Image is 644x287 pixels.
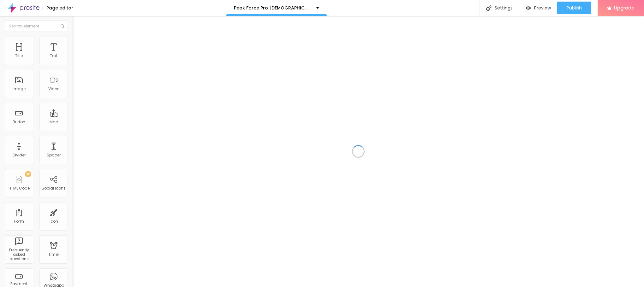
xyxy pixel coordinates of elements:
button: Publish [557,2,591,14]
div: Frequently asked questions [6,248,31,261]
div: Icon [50,219,58,224]
div: Divider [13,153,26,157]
div: Video [48,87,59,91]
button: Preview [519,2,557,14]
p: Peak Force Pro [DEMOGRAPHIC_DATA][MEDICAL_DATA] [GEOGRAPHIC_DATA]: Support for [MEDICAL_DATA], St... [234,6,311,10]
img: Icone [61,24,64,28]
span: Upgrade [614,5,635,10]
div: Map [50,120,58,124]
div: Social Icons [42,186,66,190]
div: Title [15,54,23,58]
input: Search element [5,20,68,32]
img: view-1.svg [526,5,531,11]
div: Image [13,87,26,91]
div: Button [13,120,25,124]
span: Publish [567,5,582,10]
div: Page editor [43,6,73,10]
div: Spacer [47,153,61,157]
div: HTML Code [9,186,30,190]
img: Icone [486,5,492,11]
span: Preview [534,5,551,10]
div: Timer [48,252,59,257]
div: Form [14,219,24,224]
div: Text [50,54,57,58]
